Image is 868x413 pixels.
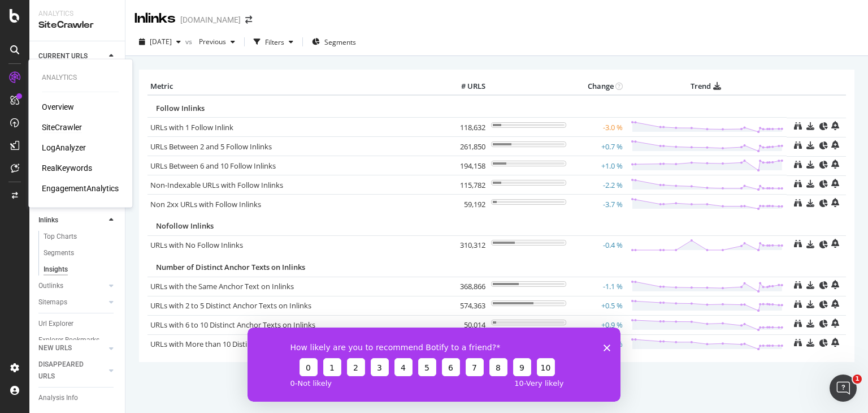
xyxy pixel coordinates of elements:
div: bell-plus [831,239,839,248]
button: Previous [194,33,240,51]
a: URLs with the Same Anchor Text on Inlinks [150,281,294,291]
a: Segments [44,247,117,259]
div: Analytics [38,9,116,19]
div: arrow-right-arrow-left [245,16,252,24]
div: bell-plus [831,198,839,207]
a: Non-Indexable URLs with Follow Inlinks [150,180,283,190]
div: bell-plus [831,338,839,347]
div: Inlinks [38,214,58,226]
td: -3.7 % [569,195,626,214]
a: Sitemaps [38,296,106,308]
a: LogAnalyzer [42,142,86,153]
div: bell-plus [831,280,839,289]
a: Analysis Info [38,392,117,404]
td: +1.0 % [569,156,626,175]
td: -1.1 % [569,277,626,296]
a: SiteCrawler [42,122,82,133]
div: Url Explorer [38,318,73,330]
iframe: Intercom live chat [830,375,857,402]
div: Outlinks [38,280,63,292]
div: SiteCrawler [38,19,116,32]
button: [DATE] [134,33,185,51]
span: Segments [324,37,356,47]
div: Segments [44,247,74,259]
div: bell-plus [831,319,839,328]
div: bell-plus [831,299,839,308]
div: bell-plus [831,160,839,169]
div: CURRENT URLS [38,50,88,62]
a: Overview [42,101,74,113]
td: -0.4 % [569,235,626,255]
span: Nofollow Inlinks [156,221,214,231]
div: DISAPPEARED URLS [38,359,96,382]
td: +0.5 % [569,296,626,315]
a: EngagementAnalytics [42,183,119,194]
td: -2.2 % [569,175,626,195]
div: Analytics [42,73,119,83]
span: 2025 Aug. 29th [150,37,172,46]
th: Change [569,78,626,95]
div: Explorer Bookmarks [38,334,99,346]
th: Metric [147,78,443,95]
button: Filters [249,33,298,51]
div: Top Charts [44,231,77,243]
span: vs [185,37,194,46]
td: 50,014 [443,315,488,334]
span: 1 [853,375,862,384]
a: URLs with 6 to 10 Distinct Anchor Texts on Inlinks [150,320,315,330]
button: Segments [307,33,361,51]
a: Non 2xx URLs with Follow Inlinks [150,199,261,209]
div: bell-plus [831,140,839,149]
div: NEW URLS [38,342,72,354]
td: 368,866 [443,277,488,296]
td: 115,782 [443,175,488,195]
a: RealKeywords [42,162,92,174]
span: Number of Distinct Anchor Texts on Inlinks [156,262,305,272]
div: Analysis Info [38,392,78,404]
a: URLs Between 2 and 5 Follow Inlinks [150,141,272,152]
div: Sitemaps [38,296,67,308]
td: 310,312 [443,235,488,255]
a: Insights [44,264,117,276]
iframe: Survey from Botify [248,328,620,402]
td: 59,192 [443,195,488,214]
td: 118,632 [443,118,488,137]
a: CURRENT URLS [38,50,106,62]
span: Previous [194,37,226,46]
span: Follow Inlinks [156,103,205,113]
div: bell-plus [831,179,839,188]
div: bell-plus [831,121,839,130]
td: +0.7 % [569,137,626,156]
a: NEW URLS [38,342,106,354]
div: Filters [265,37,284,47]
a: Outlinks [38,280,106,292]
td: -3.0 % [569,118,626,137]
td: 261,850 [443,137,488,156]
a: URLs with 2 to 5 Distinct Anchor Texts on Inlinks [150,300,311,311]
a: URLs with More than 10 Distinct Anchor Texts on Inlinks [150,339,338,349]
a: Url Explorer [38,318,117,330]
div: Inlinks [134,9,176,28]
div: [DOMAIN_NAME] [180,14,241,25]
th: Trend [626,78,787,95]
a: URLs with 1 Follow Inlink [150,122,233,132]
a: Explorer Bookmarks [38,334,117,346]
